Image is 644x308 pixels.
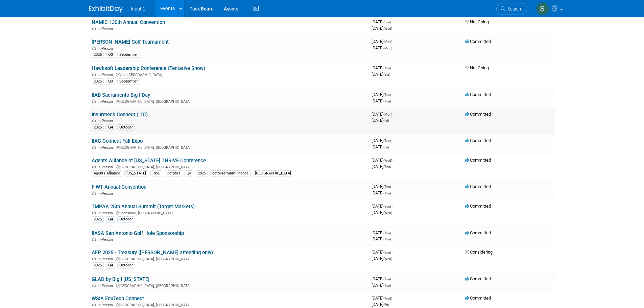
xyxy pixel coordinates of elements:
[383,191,391,195] span: (Thu)
[106,78,115,85] div: Q3
[92,46,96,50] img: In-Person Event
[393,112,394,117] span: -
[393,39,394,44] span: -
[92,276,149,282] a: GLAD by Big I [US_STATE]
[196,170,208,176] div: 2025
[505,6,521,11] span: Search
[210,170,251,176] div: gotoPremiumFinance
[383,165,391,169] span: (Thu)
[372,39,394,44] span: [DATE]
[131,6,145,11] span: Input 1
[383,297,392,300] span: (Wed)
[92,191,96,195] img: In-Person Event
[372,138,393,143] span: [DATE]
[98,303,115,307] span: In-Person
[92,72,366,77] div: Vail, [GEOGRAPHIC_DATA]
[98,27,115,31] span: In-Person
[92,170,122,176] div: Agents Alliance
[92,73,96,76] img: In-Person Event
[98,237,115,242] span: In-Person
[92,119,96,122] img: In-Person Event
[383,139,391,143] span: (Tue)
[372,204,393,209] span: [DATE]
[465,112,491,117] span: Committed
[383,237,391,241] span: (Thu)
[383,277,391,281] span: (Tue)
[383,27,392,30] span: (Wed)
[117,262,135,268] div: October
[372,144,389,149] span: [DATE]
[383,284,391,287] span: (Tue)
[392,65,393,70] span: -
[392,230,393,235] span: -
[253,170,293,176] div: [GEOGRAPHIC_DATA]
[92,92,150,98] a: IIAB Sacramento Big I Day
[383,159,392,162] span: (Wed)
[92,39,169,45] a: [PERSON_NAME] Golf Tournament
[92,284,96,287] img: In-Person Event
[383,251,391,254] span: (Sun)
[92,144,366,150] div: [GEOGRAPHIC_DATA], [GEOGRAPHIC_DATA]
[372,98,391,103] span: [DATE]
[106,216,115,222] div: Q4
[92,295,144,302] a: WSIA EduTech Connect
[465,230,491,235] span: Committed
[92,211,96,214] img: In-Person Event
[92,210,366,215] div: Scottsdale, [GEOGRAPHIC_DATA]
[372,118,389,123] span: [DATE]
[92,237,96,241] img: In-Person Event
[372,65,393,70] span: [DATE]
[372,302,389,307] span: [DATE]
[92,262,104,268] div: 2025
[383,99,391,103] span: (Tue)
[383,211,392,215] span: (Wed)
[465,92,491,97] span: Committed
[392,204,393,209] span: -
[92,138,143,144] a: IIAG Connect Fall Expo
[92,124,104,131] div: 2025
[98,191,115,196] span: In-Person
[98,73,115,77] span: In-Person
[393,158,394,163] span: -
[383,93,391,97] span: (Tue)
[465,138,491,143] span: Committed
[98,145,115,150] span: In-Person
[392,184,393,189] span: -
[92,184,146,190] a: FIWT Annual Convention
[92,78,104,85] div: 2025
[92,230,184,236] a: IIASA San Antonio Golf Hole Sponsorship
[92,19,165,25] a: NAMIC 130th Annual Convention
[124,170,148,176] div: [US_STATE]
[165,170,182,176] div: October
[536,2,549,15] img: Susan Stout
[150,170,162,176] div: RISE
[372,26,392,31] span: [DATE]
[372,256,392,261] span: [DATE]
[372,92,393,97] span: [DATE]
[465,204,491,209] span: Committed
[465,250,493,255] span: Considering
[383,145,389,149] span: (Fri)
[92,164,366,169] div: [GEOGRAPHIC_DATA], [GEOGRAPHIC_DATA]
[383,205,391,208] span: (Sun)
[465,184,491,189] span: Committed
[92,165,96,168] img: In-Person Event
[372,19,393,24] span: [DATE]
[89,6,123,13] img: ExhibitDay
[465,158,491,163] span: Committed
[98,165,115,169] span: In-Person
[92,256,366,261] div: [GEOGRAPHIC_DATA], [GEOGRAPHIC_DATA]
[98,119,115,123] span: In-Person
[106,124,115,131] div: Q4
[383,119,389,122] span: (Fri)
[372,210,392,215] span: [DATE]
[372,158,394,163] span: [DATE]
[185,170,193,176] div: Q4
[372,72,390,77] span: [DATE]
[465,295,491,301] span: Committed
[372,250,393,255] span: [DATE]
[383,46,392,50] span: (Mon)
[372,276,393,281] span: [DATE]
[465,276,491,281] span: Committed
[92,257,96,260] img: In-Person Event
